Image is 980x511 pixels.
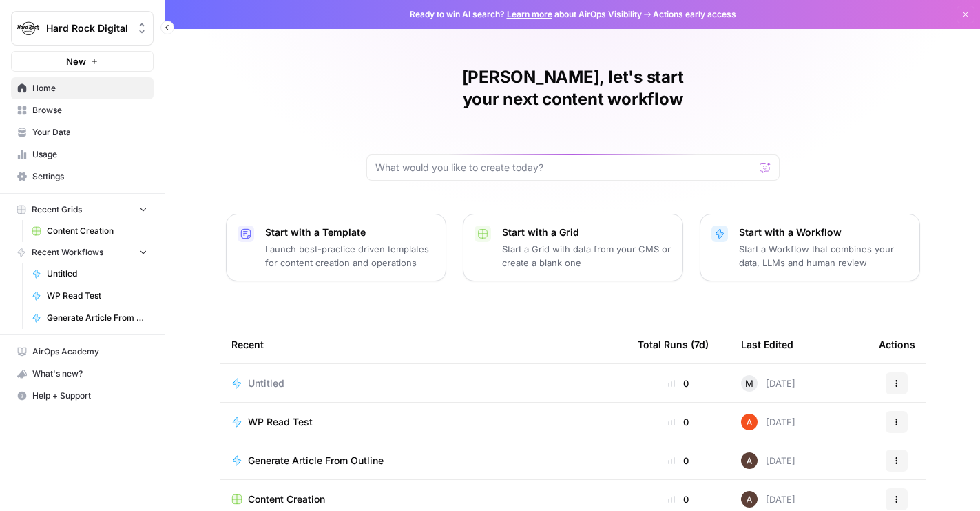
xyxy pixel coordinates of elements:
a: Your Data [11,121,154,143]
button: Start with a GridStart a Grid with data from your CMS or create a blank one [463,214,683,281]
a: WP Read Test [231,415,616,429]
span: Untitled [47,268,147,280]
div: [DATE] [741,414,795,430]
a: WP Read Test [25,285,154,307]
button: Workspace: Hard Rock Digital [11,11,154,46]
span: Generate Article From Outline [248,454,384,468]
span: Recent Grids [32,203,82,216]
img: wtbmvrjo3qvncyiyitl6zoukl9gz [741,452,758,469]
a: Usage [11,143,154,166]
span: Hard Rock Digital [46,21,129,35]
button: Start with a WorkflowStart a Workflow that combines your data, LLMs and human review [700,214,920,281]
a: Browse [11,99,154,121]
span: Help + Support [32,390,147,402]
div: Last Edited [741,325,793,363]
span: New [66,54,86,68]
img: wtbmvrjo3qvncyiyitl6zoukl9gz [741,491,758,508]
p: Start with a Grid [502,226,671,239]
a: Learn more [507,9,552,19]
span: Content Creation [248,492,325,506]
a: AirOps Academy [11,341,154,363]
button: Help + Support [11,385,154,407]
p: Launch best-practice driven templates for content creation and operations [265,242,435,270]
span: Untitled [248,377,284,390]
span: Settings [32,170,147,183]
div: What's new? [12,363,153,384]
div: [DATE] [741,452,795,469]
p: Start a Workflow that combines your data, LLMs and human review [739,242,908,270]
span: Actions early access [653,8,736,21]
a: Settings [11,166,154,188]
a: Untitled [25,263,154,285]
span: Browse [32,104,147,117]
button: Recent Workflows [11,242,154,263]
span: M [745,377,753,390]
div: 0 [638,454,719,468]
a: Untitled [231,377,616,390]
p: Start with a Workflow [739,226,908,239]
div: Total Runs (7d) [638,325,709,363]
span: WP Read Test [47,290,147,302]
div: 0 [638,377,719,390]
button: New [11,51,154,72]
span: Recent Workflows [32,246,103,259]
span: Home [32,82,147,94]
span: AirOps Academy [32,345,147,358]
span: Your Data [32,126,147,139]
h1: [PERSON_NAME], let's start your next content workflow [366,66,780,110]
span: Usage [32,148,147,161]
button: What's new? [11,363,154,385]
span: WP Read Test [248,415,313,429]
button: Recent Grids [11,199,154,220]
div: Actions [879,325,915,363]
button: Start with a TemplateLaunch best-practice driven templates for content creation and operations [226,214,446,281]
a: Generate Article From Outline [25,307,154,329]
a: Generate Article From Outline [231,454,616,468]
span: Content Creation [47,225,147,237]
div: 0 [638,492,719,506]
img: Hard Rock Digital Logo [16,16,41,41]
a: Home [11,77,154,99]
span: Generate Article From Outline [47,312,147,324]
div: Recent [231,325,616,363]
p: Start a Grid with data from your CMS or create a blank one [502,242,671,270]
p: Start with a Template [265,226,435,239]
span: Ready to win AI search? about AirOps Visibility [410,8,642,21]
div: 0 [638,415,719,429]
a: Content Creation [25,220,154,242]
img: cje7zb9ux0f2nqyv5qqgv3u0jxek [741,414,758,430]
input: What would you like to create today? [375,161,754,174]
div: [DATE] [741,375,795,392]
a: Content Creation [231,492,616,506]
div: [DATE] [741,491,795,508]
